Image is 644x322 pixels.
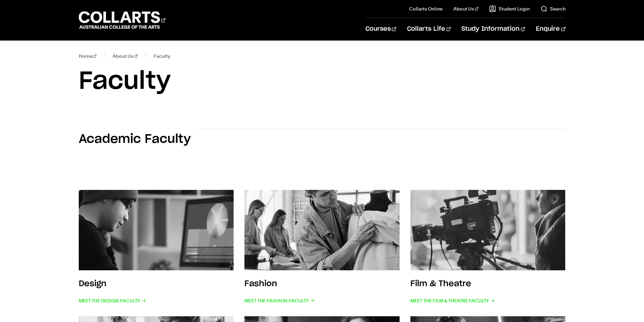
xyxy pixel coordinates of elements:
a: Student Login [489,5,530,12]
h3: Design [79,280,106,288]
h2: Academic Faculty [79,132,191,147]
a: Courses [365,18,396,40]
span: Meet the Fashion Faculty [244,296,315,305]
span: Meet the Film & Theatre Faculty [410,296,495,305]
a: Fashion Meet the Fashion Faculty [244,190,400,305]
a: Film & Theatre Meet the Film & Theatre Faculty [410,190,566,305]
a: About Us [113,51,138,61]
a: Enquire [536,18,565,40]
span: Faculty [154,51,170,61]
a: About Us [453,5,478,12]
a: Search [541,5,566,12]
a: Home [79,51,97,61]
a: Study Information [461,18,525,40]
a: Design Meet the Design Faculty [79,190,234,305]
h3: Fashion [244,280,277,288]
h3: Film & Theatre [410,280,471,288]
a: Collarts Life [407,18,451,40]
h1: Faculty [79,66,566,97]
div: Go to homepage [79,10,165,30]
a: Collarts Online [409,5,443,12]
span: Meet the Design Faculty [79,296,146,305]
